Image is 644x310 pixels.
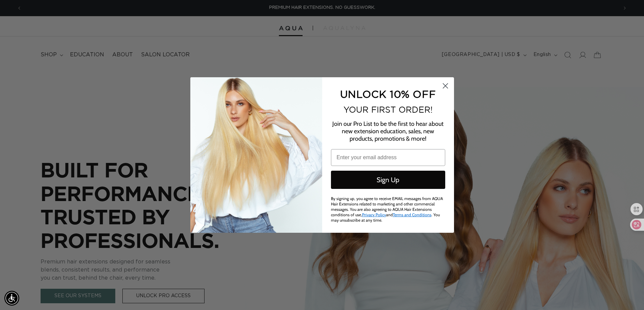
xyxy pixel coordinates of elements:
iframe: Chat Widget [610,278,644,310]
span: Join our Pro List to be the first to hear about new extension education, sales, new products, pro... [332,120,444,142]
a: Privacy Policy [362,212,386,217]
div: 聊天小组件 [610,278,644,310]
span: YOUR FIRST ORDER! [343,105,433,114]
div: Accessibility Menu [4,291,19,306]
input: Enter your email address [331,149,445,166]
button: Close dialog [439,80,451,92]
a: Terms and Conditions [393,212,431,217]
button: Sign Up [331,171,445,189]
img: daab8b0d-f573-4e8c-a4d0-05ad8d765127.png [190,77,322,233]
span: By signing up, you agree to receive EMAIL messages from AQUA Hair Extensions related to marketing... [331,196,443,223]
span: UNLOCK 10% OFF [340,88,436,100]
